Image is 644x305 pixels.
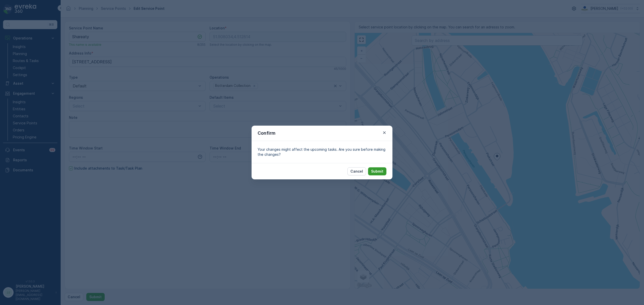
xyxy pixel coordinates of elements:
p: Cancel [350,169,363,174]
p: Submit [371,169,383,174]
p: Your changes might affect the upcoming tasks. Are you sure before making the changes? [258,147,386,157]
p: Confirm [258,130,275,137]
button: Cancel [347,167,366,175]
button: Submit [368,167,386,175]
